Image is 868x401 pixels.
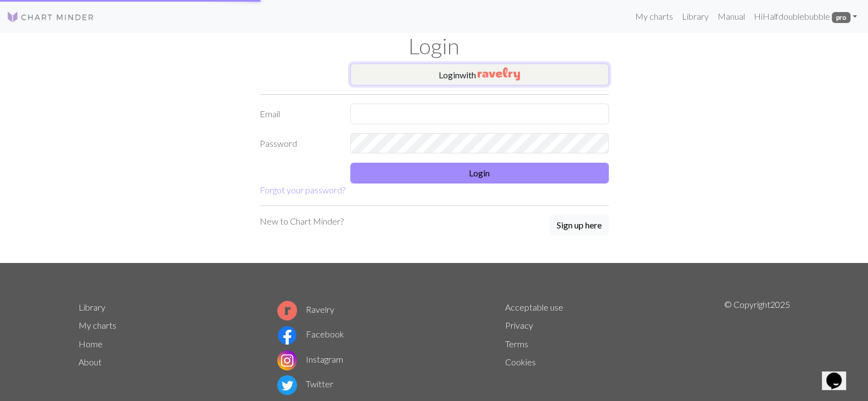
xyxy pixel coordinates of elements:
[277,325,297,345] img: Facebook logo
[277,375,297,395] img: Twitter logo
[253,133,344,154] label: Password
[350,163,609,184] button: Login
[72,33,797,59] h1: Login
[277,354,343,364] a: Instagram
[822,357,857,390] iframe: chat widget
[505,302,563,312] a: Acceptable use
[713,5,749,27] a: Manual
[505,357,536,367] a: Cookies
[550,215,609,236] button: Sign up here
[277,351,297,370] img: Instagram logo
[550,215,609,237] a: Sign up here
[350,64,609,85] button: Loginwith
[277,379,333,389] a: Twitter
[253,104,344,124] label: Email
[832,12,850,23] span: pro
[505,320,533,330] a: Privacy
[277,304,334,314] a: Ravelry
[277,329,344,339] a: Facebook
[277,301,297,320] img: Ravelry logo
[749,5,861,27] a: HiHalfdoublebubble pro
[79,302,105,312] a: Library
[79,357,102,367] a: About
[260,185,345,195] a: Forgot your password?
[505,339,528,349] a: Terms
[631,5,677,27] a: My charts
[724,298,790,398] p: © Copyright 2025
[7,10,94,24] img: Logo
[79,320,116,330] a: My charts
[478,67,520,81] img: Ravelry
[677,5,713,27] a: Library
[79,339,103,349] a: Home
[260,215,344,228] p: New to Chart Minder?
